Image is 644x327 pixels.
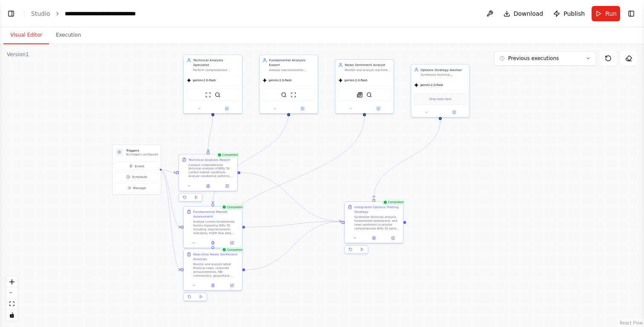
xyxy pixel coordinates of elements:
div: TriggersNo triggers configuredEventScheduleManage [112,144,161,195]
g: Edge from 793a9ef6-57a9-4ab4-904b-b84a64683f33 to bad55423-051c-471a-a2d4-bd02d007fdd1 [371,120,443,198]
button: Run [592,6,620,21]
div: Completed [216,152,239,158]
img: SerperDevTool [366,92,372,98]
div: Synthesize technical analysis, fundamental assessment, and news sentiment to provide comprehensiv... [354,215,400,230]
button: Open in side panel [289,106,316,111]
div: Fundamental Analysis Expert [269,58,315,67]
span: Schedule [132,175,147,179]
g: Edge from 7487778d-103e-4970-8228-d9a16cc4e5f5 to 0cbf5ed9-4a14-4860-80c3-d4a2a82dbfd1 [210,112,291,204]
button: Open in side panel [219,183,235,189]
g: Edge from 9f744748-18da-462b-8a10-fee3634e6c1b to bad55423-051c-471a-a2d4-bd02d007fdd1 [240,170,342,224]
img: SerplyNewsSearchTool [357,92,362,98]
div: Options Strategy Advisor [420,67,466,72]
div: Options Strategy AdvisorSynthesize technical, fundamental, and sentiment analysis to provide spec... [411,64,470,118]
button: View output [198,183,218,189]
g: Edge from triggers to cbfc0600-1977-4ad9-9d7e-2b7fb0b3ffbc [160,167,181,272]
button: Visual Editor [3,26,49,44]
div: React Flow controls [6,276,17,321]
img: ScrapeWebsiteTool [205,92,211,98]
g: Edge from aa7a90a8-abd1-43b6-8c42-9d60c20e91fa to cbfc0600-1977-4ad9-9d7e-2b7fb0b3ffbc [210,116,367,246]
div: Technical Analysis SpecialistPerform comprehensive technical analysis of Nifty 50 using candlesti... [183,54,242,114]
p: No triggers configured [126,152,158,156]
span: gemini-2.0-flash [420,83,443,87]
button: Open in side panel [365,106,392,111]
div: CompletedReal-time News Sentiment AnalysisMonitor and analyze latest financial news, corporate an... [183,249,242,303]
span: gemini-2.0-flash [268,78,291,82]
a: React Flow attribution [620,321,643,325]
div: CompletedFundamental Market AssessmentAnalyze current fundamental factors impacting Nifty 50 incl... [183,206,242,260]
div: Analyze current fundamental factors impacting Nifty 50 including: macroeconomic indicators, FII/D... [193,220,239,235]
button: Manage [115,184,159,192]
button: zoom in [6,276,17,287]
button: Download [500,6,547,21]
div: Fundamental Market Assessment [193,209,239,219]
button: Show right sidebar [625,8,637,20]
div: Real-time News Sentiment Analysis [193,252,239,261]
button: toggle interactivity [6,310,17,321]
div: Completed [220,204,244,210]
span: gemini-2.0-flash [193,78,216,82]
span: Event [135,164,144,169]
button: Show left sidebar [5,8,17,20]
span: Publish [563,9,585,18]
g: Edge from triggers to 0cbf5ed9-4a14-4860-80c3-d4a2a82dbfd1 [160,167,181,229]
button: zoom out [6,287,17,298]
button: Publish [550,6,588,21]
div: CompletedTechnical Analysis ReportConduct comprehensive technical analysis of Nifty 50 current ma... [178,154,238,204]
button: View output [203,283,223,288]
span: Download [514,9,543,18]
g: Edge from triggers to 9f744748-18da-462b-8a10-fee3634e6c1b [160,167,176,175]
div: Completed [220,247,244,252]
div: News Sentiment Analyst [345,63,391,67]
span: gemini-2.0-flash [344,78,367,82]
div: Version 1 [7,51,29,58]
button: Previous executions [494,51,596,66]
div: Monitor and analyze real-time news sentiment, corporate announcements, RBI commentary, geopolitic... [345,68,391,72]
div: Fundamental Analysis ExpertAnalyze macroeconomic factors, FII/DII flows, sectoral trends, global ... [259,54,318,114]
button: Execution [49,26,88,44]
img: SerperDevTool [215,92,220,98]
img: ScrapeWebsiteTool [290,92,296,98]
g: Edge from cbfc0600-1977-4ad9-9d7e-2b7fb0b3ffbc to bad55423-051c-471a-a2d4-bd02d007fdd1 [245,219,342,272]
div: Completed [381,200,405,205]
div: Synthesize technical, fundamental, and sentiment analysis to provide specific ITM call and put op... [420,73,466,77]
div: Technical Analysis Report [188,158,230,162]
button: View output [364,235,384,241]
div: Analyze macroeconomic factors, FII/DII flows, sectoral trends, global market impacts, and quantit... [269,68,315,72]
button: Open in side panel [385,235,401,241]
h3: Triggers [126,148,158,152]
div: Monitor and analyze latest financial news, corporate announcements, RBI commentary, geopolitical ... [193,262,239,278]
span: Drop tools here [429,97,451,101]
button: Open in side panel [213,106,240,111]
nav: breadcrumb [31,9,136,18]
div: Perform comprehensive technical analysis of Nifty 50 using candlestick patterns, intraday indicat... [193,68,239,72]
g: Edge from bb7d9ce2-5f48-4679-afb1-b38733267987 to 9f744748-18da-462b-8a10-fee3634e6c1b [206,112,215,152]
img: SerperDevTool [281,92,287,98]
button: fit view [6,298,17,310]
span: Manage [133,186,146,190]
button: Schedule [115,172,159,181]
div: News Sentiment AnalystMonitor and analyze real-time news sentiment, corporate announcements, RBI ... [335,59,394,114]
a: Studio [31,10,50,17]
span: Run [605,9,617,18]
button: Open in side panel [224,283,240,288]
button: Open in side panel [224,240,240,246]
div: Conduct comprehensive technical analysis of Nifty 50 current market conditions. Analyze candlesti... [188,163,234,178]
g: Edge from 0cbf5ed9-4a14-4860-80c3-d4a2a82dbfd1 to bad55423-051c-471a-a2d4-bd02d007fdd1 [245,219,342,229]
button: Open in side panel [441,109,468,115]
div: CompletedIntegrated Options Trading StrategySynthesize technical analysis, fundamental assessment... [344,201,403,255]
div: Technical Analysis Specialist [193,58,239,67]
div: Integrated Options Trading Strategy [354,205,400,214]
button: View output [203,240,223,246]
button: Event [115,162,159,171]
span: Previous executions [508,55,559,62]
